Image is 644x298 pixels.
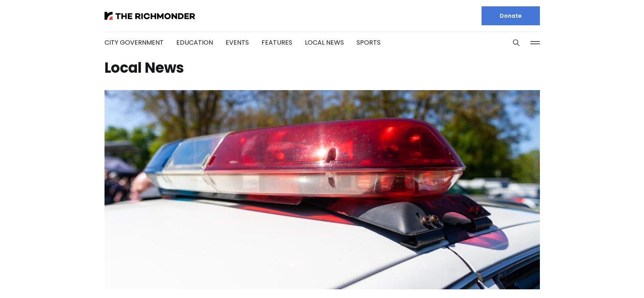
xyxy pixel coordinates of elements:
h1: Local News [105,62,540,74]
a: Sports [357,38,381,47]
a: City Government [105,38,164,47]
a: Features [261,38,292,47]
iframe: portal-trigger [578,259,644,298]
a: Events [226,38,249,47]
a: Local News [305,38,344,47]
button: Search this site [510,37,522,49]
a: Donate [482,6,540,25]
img: The Richmonder [105,12,195,20]
a: Education [176,38,213,47]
